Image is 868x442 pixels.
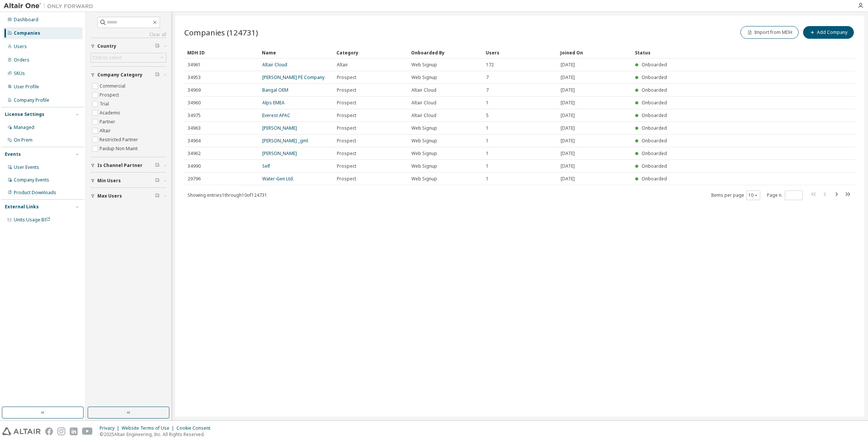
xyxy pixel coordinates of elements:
span: [DATE] [561,125,575,131]
div: Users [14,44,27,50]
div: Users [486,47,554,59]
span: Prospect [337,163,356,169]
span: Altair Cloud [411,113,436,119]
label: Trial [100,100,110,108]
span: 1 [486,125,489,131]
span: Prospect [337,125,356,131]
span: 34961 [188,62,201,68]
span: 5 [486,113,489,119]
span: Web Signup [411,75,437,80]
span: Web Signup [411,138,437,144]
span: Altair Cloud [411,100,436,106]
img: altair_logo.svg [2,427,41,435]
span: Onboarded [642,112,667,119]
span: Is Channel Partner [97,162,142,168]
a: Alps EMEA [262,100,285,106]
span: 1 [486,163,489,169]
span: Onboarded [642,125,667,131]
div: Company Events [14,177,49,183]
span: 34990 [188,163,201,169]
span: Altair [337,62,348,68]
div: Joined On [560,47,629,59]
div: Cookie Consent [176,425,215,431]
span: Company Category [97,72,142,78]
a: Everest APAC [262,112,290,119]
a: [PERSON_NAME] [262,150,297,157]
div: Name [262,47,330,59]
span: Web Signup [411,151,437,157]
span: 34963 [188,125,201,131]
span: Showing entries 1 through 10 of 124731 [188,192,267,198]
div: Onboarded By [411,47,480,59]
span: [DATE] [561,113,575,119]
span: Clear filter [155,162,160,168]
button: Import from MDH [740,26,799,39]
div: Product Downloads [14,190,56,196]
span: Onboarded [642,100,667,106]
button: Min Users [91,173,166,189]
span: 1 [486,138,489,144]
span: 7 [486,87,489,93]
a: Self [262,163,270,169]
span: Altair Cloud [411,87,436,93]
span: 1 [486,151,489,157]
div: On Prem [14,137,32,143]
span: Min Users [97,178,121,184]
span: Country [97,43,116,49]
span: Onboarded [642,163,667,169]
div: SKUs [14,70,25,76]
span: 29796 [188,176,201,182]
button: Company Category [91,67,166,83]
a: [PERSON_NAME] [262,125,297,131]
span: Prospect [337,176,356,182]
span: 34969 [188,87,201,93]
span: Max Users [97,193,122,199]
label: Commercial [100,82,127,91]
div: Status [635,47,811,59]
label: Altair [100,126,112,135]
span: Clear filter [155,193,160,199]
div: Company Profile [14,97,49,103]
a: Altair Cloud [262,61,287,68]
span: [DATE] [561,87,575,93]
div: Orders [14,57,29,63]
button: Max Users [91,188,166,204]
span: [DATE] [561,176,575,182]
span: [DATE] [561,75,575,80]
span: 34953 [188,75,201,80]
a: [PERSON_NAME] _gml [262,138,308,144]
div: License Settings [5,111,44,117]
div: Website Terms of Use [122,425,176,431]
p: © 2025 Altair Engineering, Inc. All Rights Reserved. [100,431,215,438]
span: Clear filter [155,72,160,78]
label: Academic [100,108,122,117]
span: 34964 [188,138,201,144]
img: facebook.svg [45,427,53,435]
span: Items per page [711,190,760,200]
a: Bangal OEM [262,87,288,93]
label: Prospect [100,91,120,100]
span: [DATE] [561,100,575,106]
span: [DATE] [561,62,575,68]
div: Companies [14,30,40,36]
div: MDH ID [187,47,256,59]
img: Altair One [4,2,97,10]
span: Prospect [337,138,356,144]
span: 1 [486,100,489,106]
span: Web Signup [411,125,437,131]
span: 172 [486,62,494,68]
div: User Profile [14,84,39,90]
div: Category [336,47,405,59]
span: 7 [486,75,489,80]
div: Managed [14,124,34,130]
span: Onboarded [642,87,667,93]
span: Prospect [337,100,356,106]
div: Dashboard [14,17,38,23]
div: Click to select [93,55,122,61]
span: Web Signup [411,163,437,169]
span: Web Signup [411,62,437,68]
span: Clear filter [155,43,160,49]
span: Prospect [337,113,356,119]
span: [DATE] [561,163,575,169]
a: Clear all [91,32,166,38]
